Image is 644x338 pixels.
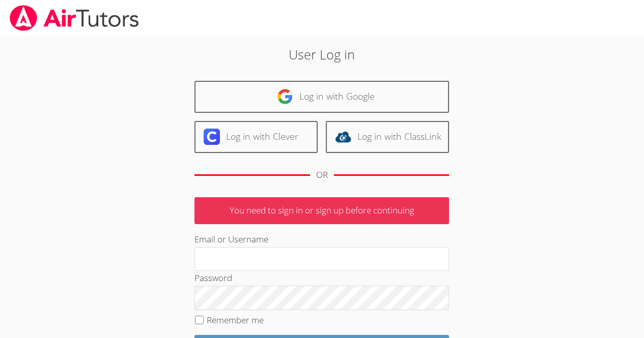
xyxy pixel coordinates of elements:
[316,168,328,182] div: OR
[326,121,449,153] a: Log in with ClassLink
[204,129,220,145] img: clever-logo-6eab21bc6e7a338710f1a6ff85c0baf02591cd810cc4098c63d3a4b26e2feb20.svg
[148,45,496,64] h2: User Log in
[194,81,449,113] a: Log in with Google
[194,233,268,245] label: Email or Username
[194,121,318,153] a: Log in with Clever
[277,88,293,105] img: google-logo-50288ca7cdecda66e5e0955fdab243c47b7ad437acaf1139b6f446037453330a.svg
[194,272,232,284] label: Password
[194,197,449,224] p: You need to sign in or sign up before continuing
[335,129,351,145] img: classlink-logo-d6bb404cc1216ec64c9a2012d9dc4662098be43eaf13dc465df04b49fa7ab582.svg
[9,5,140,31] img: airtutors_banner-c4298cdbf04f3fff15de1276eac7730deb9818008684d7c2e4769d2f7ddbe033.png
[207,314,264,326] label: Remember me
